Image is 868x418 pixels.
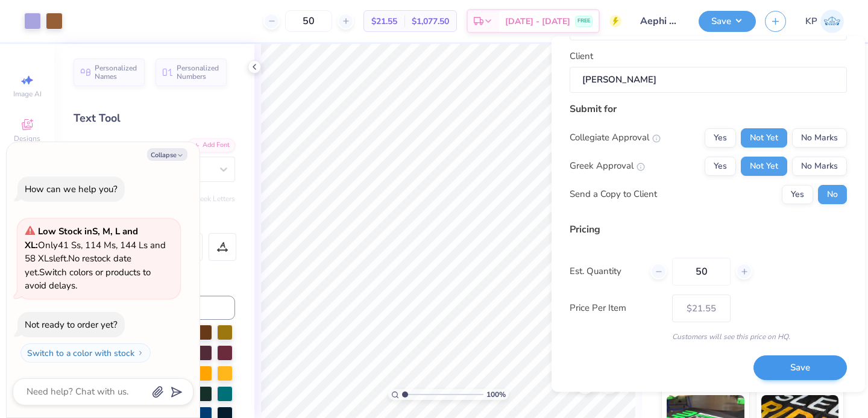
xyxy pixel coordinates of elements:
[741,128,787,148] button: Not Yet
[705,157,736,176] button: Yes
[782,185,813,204] button: Yes
[753,356,847,381] button: Save
[570,188,657,202] div: Send a Copy to Client
[741,157,787,176] button: Not Yet
[672,258,731,285] input: – –
[285,10,332,32] input: – –
[25,252,131,278] span: No restock date yet.
[631,9,690,33] input: Untitled Design
[570,302,663,316] label: Price Per Item
[570,160,645,173] div: Greek Approval
[820,10,844,33] img: Keely Page
[805,10,844,33] a: KP
[25,225,138,251] strong: Low Stock in S, M, L and XL :
[570,131,661,145] div: Collegiate Approval
[505,15,570,28] span: [DATE] - [DATE]
[577,17,590,25] span: FREE
[412,15,449,28] span: $1,077.50
[371,15,397,28] span: $21.55
[805,14,817,28] span: KP
[14,134,40,143] span: Designs
[570,331,847,342] div: Customers will see this price on HQ.
[699,11,756,32] button: Save
[25,319,118,331] div: Not ready to order yet?
[705,128,736,148] button: Yes
[137,349,144,357] img: Switch to a color with stock
[570,67,847,93] input: e.g. Ethan Linker
[25,183,118,195] div: How can we help you?
[570,49,593,63] label: Client
[20,343,151,363] button: Switch to a color with stock
[570,222,847,237] div: Pricing
[95,64,137,81] span: Personalized Names
[74,110,235,126] div: Text Tool
[792,128,847,148] button: No Marks
[792,157,847,176] button: No Marks
[570,265,641,279] label: Est. Quantity
[570,102,847,116] div: Submit for
[74,139,92,152] label: Font
[147,148,187,161] button: Collapse
[13,89,42,99] span: Image AI
[486,389,506,400] span: 100 %
[818,185,847,204] button: No
[177,64,219,81] span: Personalized Numbers
[187,139,235,152] div: Add Font
[25,225,166,292] span: Only 41 Ss, 114 Ms, 144 Ls and 58 XLs left. Switch colors or products to avoid delays.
